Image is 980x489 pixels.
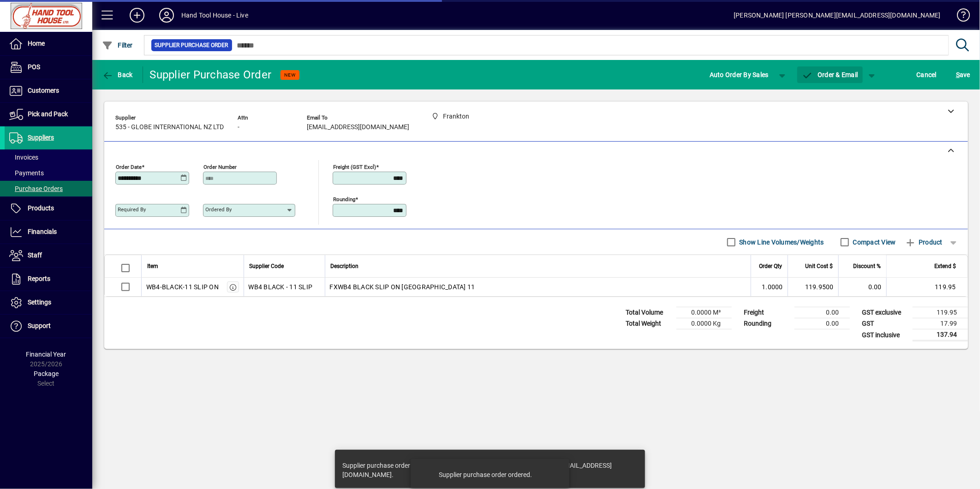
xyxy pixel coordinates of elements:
span: Supplier Code [250,261,284,271]
button: Cancel [914,66,939,83]
a: Products [5,197,92,220]
a: Reports [5,268,92,291]
td: 0.0000 Kg [676,318,732,329]
td: 0.0000 M³ [676,307,732,318]
mat-label: Freight (GST excl) [333,164,376,170]
span: Suppliers [28,134,54,141]
button: Add [122,7,152,24]
span: Purchase Orders [9,185,63,192]
span: FXWB4 BLACK SLIP ON [GEOGRAPHIC_DATA] 11 [330,282,475,292]
button: Auto Order By Sales [705,66,773,83]
span: Description [331,261,359,271]
span: Reports [28,275,50,282]
span: Support [28,322,51,329]
td: 119.95 [886,278,968,296]
td: GST [857,318,913,329]
span: Back [102,71,133,78]
div: WB4-BLACK-11 SLIP ON [146,282,219,292]
td: 17.99 [913,318,968,329]
td: Rounding [739,318,795,329]
span: Staff [28,251,42,259]
a: Customers [5,79,92,102]
td: 0.00 [795,307,850,318]
button: Product [901,234,947,250]
span: POS [28,63,40,71]
div: Supplier purchase order #61622 posted. Supplier purchase order emailed to [EMAIL_ADDRESS][DOMAIN_... [342,461,628,479]
span: Item [147,261,158,271]
td: 137.94 [913,329,968,341]
button: Order & Email [797,66,863,83]
button: Back [100,66,135,83]
div: Hand Tool House - Live [181,8,248,23]
mat-label: Required by [118,206,146,213]
span: S [956,71,960,78]
td: GST inclusive [857,329,913,341]
div: Supplier purchase order ordered. [439,470,532,479]
span: Settings [28,298,51,306]
span: Pick and Pack [28,110,68,118]
td: 1.0000 [751,278,788,296]
td: Total Weight [621,318,676,329]
div: [PERSON_NAME] [PERSON_NAME][EMAIL_ADDRESS][DOMAIN_NAME] [734,8,941,23]
td: 0.00 [795,318,850,329]
span: 535 - GLOBE INTERNATIONAL NZ LTD [115,124,224,131]
label: Compact View [851,238,896,247]
span: Auto Order By Sales [710,67,769,82]
span: NEW [284,72,296,78]
a: POS [5,56,92,79]
mat-label: Ordered by [205,206,232,213]
span: Discount % [853,261,881,271]
a: Purchase Orders [5,181,92,197]
a: Knowledge Base [950,2,968,32]
span: - [238,124,239,131]
span: Order Qty [759,261,782,271]
mat-label: Rounding [333,196,355,203]
span: Home [28,40,45,47]
a: Financials [5,221,92,244]
span: Financials [28,228,57,235]
button: Filter [100,37,135,54]
a: Staff [5,244,92,267]
td: GST exclusive [857,307,913,318]
div: Supplier Purchase Order [150,67,272,82]
mat-label: Order date [116,164,142,170]
span: Products [28,204,54,212]
td: 119.95 [913,307,968,318]
span: Cancel [917,67,937,82]
span: Filter [102,42,133,49]
span: ave [956,67,970,82]
span: Customers [28,87,59,94]
td: Total Volume [621,307,676,318]
span: Invoices [9,154,38,161]
span: Financial Year [26,351,66,358]
a: Invoices [5,149,92,165]
span: Payments [9,169,44,177]
button: Profile [152,7,181,24]
span: Order & Email [802,71,858,78]
button: Save [954,66,973,83]
span: Unit Cost $ [805,261,833,271]
td: WB4 BLACK - 11 SLIP [244,278,325,296]
td: Freight [739,307,795,318]
span: Extend $ [934,261,956,271]
span: Product [905,235,943,250]
td: 0.00 [838,278,886,296]
a: Support [5,315,92,338]
span: Package [34,370,59,377]
app-page-header-button: Back [92,66,143,83]
mat-label: Order number [203,164,237,170]
td: 119.9500 [788,278,838,296]
a: Pick and Pack [5,103,92,126]
span: [EMAIL_ADDRESS][DOMAIN_NAME] [307,124,409,131]
a: Home [5,32,92,55]
a: Payments [5,165,92,181]
span: Supplier Purchase Order [155,41,228,50]
label: Show Line Volumes/Weights [738,238,824,247]
a: Settings [5,291,92,314]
